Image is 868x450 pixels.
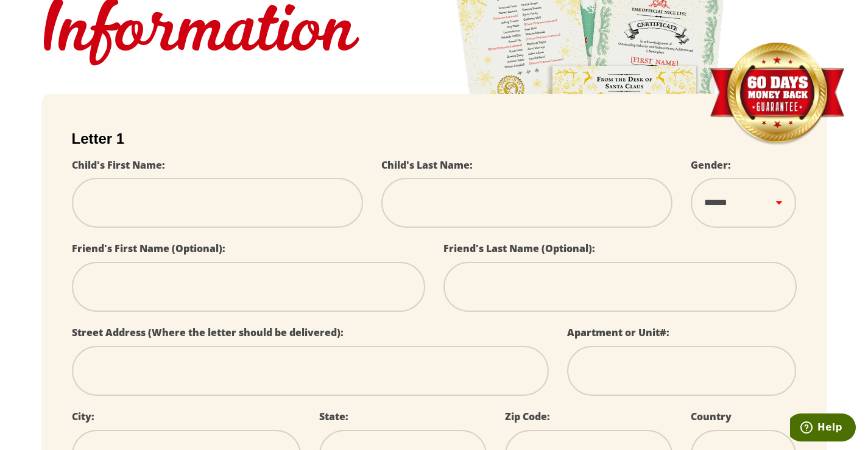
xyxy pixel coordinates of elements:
label: Friend's First Name (Optional): [72,242,225,255]
label: Child's First Name: [72,158,165,172]
label: Apartment or Unit#: [567,326,669,339]
label: State: [319,410,348,423]
img: Money Back Guarantee [708,42,845,146]
iframe: Opens a widget where you can find more information [790,413,856,444]
h2: Letter 1 [72,130,797,147]
label: Street Address (Where the letter should be delivered): [72,326,344,339]
label: Friend's Last Name (Optional): [443,242,595,255]
label: Country [691,410,732,423]
label: Child's Last Name: [381,158,473,172]
label: City: [72,410,94,423]
label: Gender: [691,158,731,172]
label: Zip Code: [505,410,550,423]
